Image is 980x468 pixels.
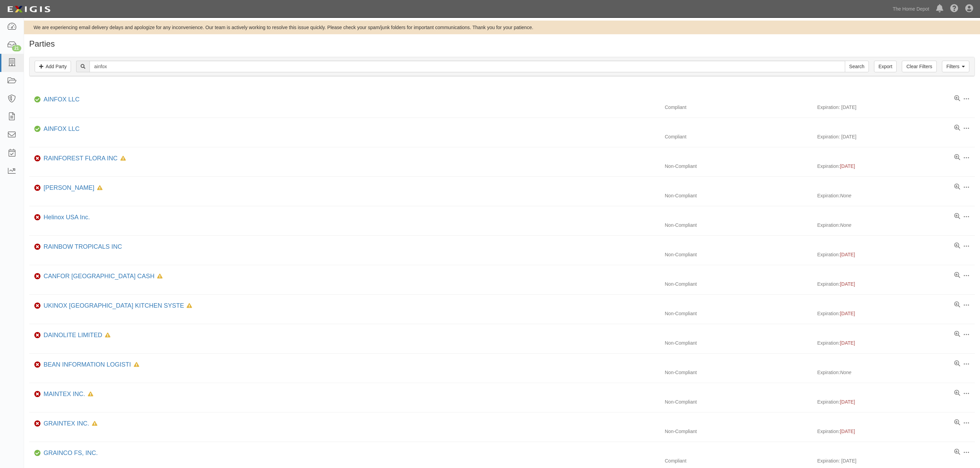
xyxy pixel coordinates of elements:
i: Non-Compliant [34,304,41,308]
div: Non-Compliant [660,340,817,346]
i: In Default since 05/21/2023 [120,156,126,161]
a: Clear Filters [902,61,936,72]
div: Non-Compliant [660,222,817,229]
a: DAINOLITE LIMITED [44,332,102,338]
a: UKINOX [GEOGRAPHIC_DATA] KITCHEN SYSTE [44,302,184,309]
i: In Default since 09/21/2024 [105,333,110,338]
div: Expiration: [DATE] [817,104,975,111]
div: MAINTEX INC. [41,390,93,399]
div: Expiration: [817,251,975,258]
div: RAINBOW TROPICALS INC [41,243,122,251]
div: Expiration: [817,163,975,170]
div: GRAINTEX INC. [41,419,97,428]
div: Expiration: [817,222,975,229]
a: View results summary [954,213,960,220]
a: CANFOR [GEOGRAPHIC_DATA] CASH [44,273,154,280]
div: Expiration: [817,369,975,376]
i: Help Center - Complianz [950,5,958,13]
a: RAINFOREST FLORA INC [44,155,118,162]
div: UKINOX USA KITCHEN SYSTE [41,301,192,310]
a: View results summary [954,419,960,426]
i: In Default since 04/13/2024 [187,304,192,308]
div: AINFOX LLC [41,125,80,134]
div: We are experiencing email delivery delays and apologize for any inconvenience. Our team is active... [24,24,980,31]
a: View results summary [954,95,960,102]
i: None [840,370,851,375]
a: View results summary [954,301,960,308]
i: Non-Compliant [34,274,41,279]
a: View results summary [954,272,960,279]
a: AINFOX LLC [44,96,80,103]
div: SANFORD LP [41,184,103,193]
a: View results summary [954,360,960,367]
div: Expiration: [817,281,975,287]
a: Filters [942,61,969,72]
i: Non-Compliant [34,392,41,397]
a: MAINTEX INC. [44,391,85,397]
a: View results summary [954,184,960,190]
i: In Default since 06/22/2025 [157,274,163,279]
span: [DATE] [840,311,855,316]
h1: Parties [29,39,975,48]
a: GRAINCO FS, INC. [44,449,98,456]
input: Search [90,61,845,72]
div: Non-Compliant [660,310,817,317]
i: None [840,222,851,228]
div: Compliant [660,457,817,464]
a: GRAINTEX INC. [44,420,89,427]
span: [DATE] [840,429,855,434]
span: [DATE] [840,399,855,405]
i: Non-Compliant [34,333,41,338]
a: View results summary [954,390,960,397]
div: CANFOR CANADA CASH [41,272,163,281]
a: [PERSON_NAME] [44,184,94,191]
span: [DATE] [840,163,855,169]
div: RAINFOREST FLORA INC [41,154,126,163]
div: Expiration: [817,398,975,405]
div: Non-Compliant [660,428,817,435]
a: View results summary [954,331,960,338]
div: AINFOX LLC [41,95,80,104]
i: Non-Compliant [34,421,41,426]
a: View results summary [954,154,960,161]
div: Compliant [660,133,817,140]
i: None [840,193,851,198]
i: Non-Compliant [34,156,41,161]
div: Non-Compliant [660,163,817,170]
i: Non-Compliant [34,245,41,249]
div: 21 [12,45,21,51]
img: logo-5460c22ac91f19d4615b14bd174203de0afe785f0fc80cf4dbbc73dc1793850b.png [5,3,52,15]
span: [DATE] [840,281,855,287]
div: Non-Compliant [660,398,817,405]
i: Non-Compliant [34,215,41,220]
a: RAINBOW TROPICALS INC [44,243,122,250]
span: [DATE] [840,340,855,346]
a: Helinox USA Inc. [44,214,90,221]
a: The Home Depot [889,2,933,16]
div: DAINOLITE LIMITED [41,331,110,340]
i: Non-Compliant [34,362,41,367]
i: Compliant [34,451,41,456]
div: Compliant [660,104,817,111]
i: In Default since 06/22/2025 [88,392,93,397]
a: Add Party [35,61,71,72]
i: In Default since 05/26/2024 [92,421,97,426]
input: Search [845,61,869,72]
a: Export [874,61,897,72]
div: Expiration: [DATE] [817,133,975,140]
div: Non-Compliant [660,251,817,258]
a: View results summary [954,243,960,249]
div: Non-Compliant [660,281,817,287]
div: Expiration: [817,310,975,317]
div: Non-Compliant [660,369,817,376]
div: Expiration: [817,340,975,346]
div: Non-Compliant [660,192,817,199]
div: Expiration: [DATE] [817,457,975,464]
i: In Default since 11/20/2023 [97,186,103,190]
a: BEAN INFORMATION LOGISTI [44,361,131,368]
a: AINFOX LLC [44,125,80,132]
a: View results summary [954,449,960,456]
div: Expiration: [817,192,975,199]
i: In Default since 11/20/2023 [134,362,139,367]
i: Compliant [34,127,41,132]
